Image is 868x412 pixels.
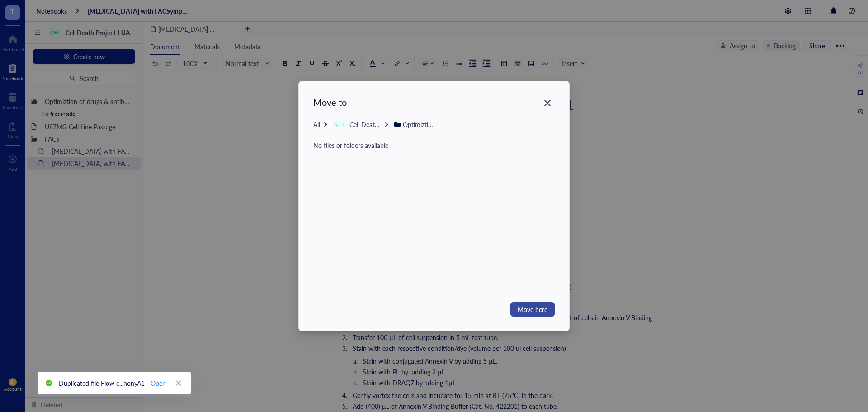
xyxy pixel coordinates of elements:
span: Optimiztion of drugs & antibodies [403,120,497,129]
span: All [313,120,320,129]
button: Move here [510,302,555,317]
button: Open [150,376,166,390]
span: close [175,380,182,386]
div: Move to [313,96,555,109]
span: Open [151,378,166,388]
span: Move here [518,304,547,314]
div: CEL [335,121,345,128]
span: Close [540,98,555,109]
div: Duplicated file Flow c...honyA1 [59,376,166,390]
span: Cell Death Project-HJA [349,120,414,129]
div: No files or folders available [313,140,555,150]
a: Close [174,378,184,388]
button: Close [540,96,555,110]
